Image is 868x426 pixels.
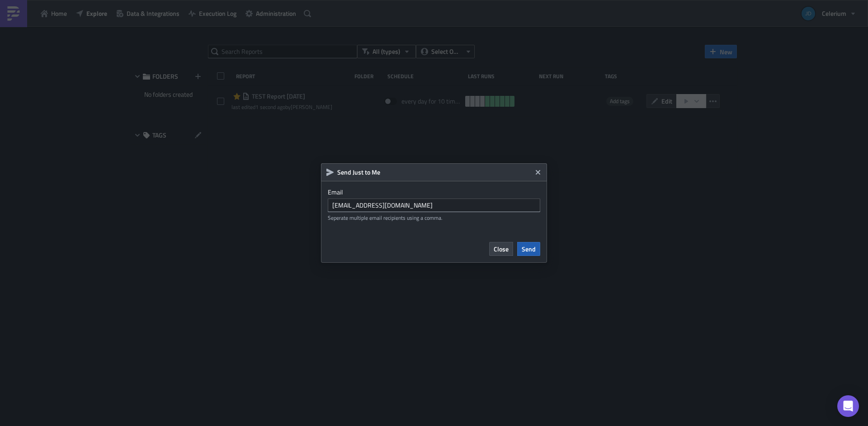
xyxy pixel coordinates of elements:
div: Open Intercom Messenger [837,395,859,417]
button: Close [531,166,545,179]
span: Send [522,244,536,254]
div: Seperate multiple email recipients using a comma. [328,214,540,221]
button: Close [489,242,513,256]
span: Close [494,244,509,254]
button: Send [517,242,540,256]
h6: Send Just to Me [337,168,532,176]
label: Email [328,188,540,196]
